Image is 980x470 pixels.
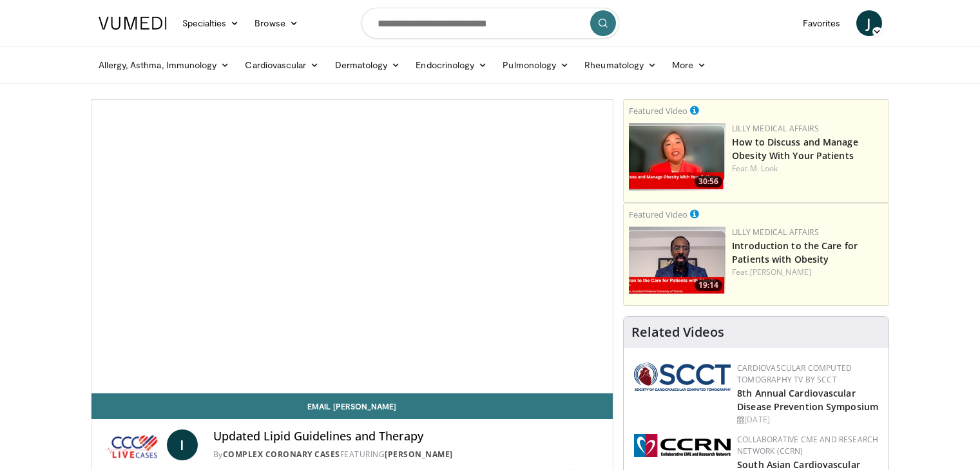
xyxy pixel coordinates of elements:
img: acc2e291-ced4-4dd5-b17b-d06994da28f3.png.150x105_q85_crop-smart_upscale.png [629,227,725,294]
a: Endocrinology [408,52,495,78]
a: M. Look [750,163,778,174]
a: Dermatology [327,52,408,78]
span: 19:14 [695,279,722,291]
a: 8th Annual Cardiovascular Disease Prevention Symposium [737,387,878,413]
input: Search topics, interventions [361,8,619,39]
div: Feat. [732,267,883,278]
img: Complex Coronary Cases [102,429,162,460]
a: Email [PERSON_NAME] [91,393,613,419]
a: [PERSON_NAME] [750,267,811,277]
a: More [664,52,714,78]
a: J [856,10,882,36]
a: Favorites [795,10,849,36]
a: Cardiovascular [237,52,327,78]
div: Feat. [732,163,883,174]
small: Featured Video [629,105,687,117]
img: a04ee3ba-8487-4636-b0fb-5e8d268f3737.png.150x105_q85_autocrop_double_scale_upscale_version-0.2.png [634,434,731,457]
a: Allergy, Asthma, Immunology [91,52,238,78]
a: [PERSON_NAME] [385,449,453,460]
a: Complex Coronary Cases [223,449,340,460]
small: Featured Video [629,209,687,220]
h4: Updated Lipid Guidelines and Therapy [213,429,602,444]
a: I [167,429,198,460]
a: Rheumatology [577,52,664,78]
h4: Related Videos [631,324,724,340]
a: Specialties [175,10,247,36]
div: By FEATURING [213,449,602,460]
a: 30:56 [629,123,725,191]
a: Browse [247,10,306,36]
img: c98a6a29-1ea0-4bd5-8cf5-4d1e188984a7.png.150x105_q85_crop-smart_upscale.png [629,123,725,191]
a: Introduction to the Care for Patients with Obesity [732,240,858,265]
a: Pulmonology [495,52,577,78]
a: Collaborative CME and Research Network (CCRN) [737,434,878,456]
a: 19:14 [629,227,725,294]
a: Lilly Medical Affairs [732,227,819,238]
img: 51a70120-4f25-49cc-93a4-67582377e75f.png.150x105_q85_autocrop_double_scale_upscale_version-0.2.png [634,362,731,391]
a: Cardiovascular Computed Tomography TV by SCCT [737,362,852,385]
a: How to Discuss and Manage Obesity With Your Patients [732,136,858,162]
video-js: Video Player [91,100,613,393]
a: Lilly Medical Affairs [732,123,819,134]
span: 30:56 [695,176,722,187]
img: VuMedi Logo [99,17,167,30]
div: [DATE] [737,414,878,426]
